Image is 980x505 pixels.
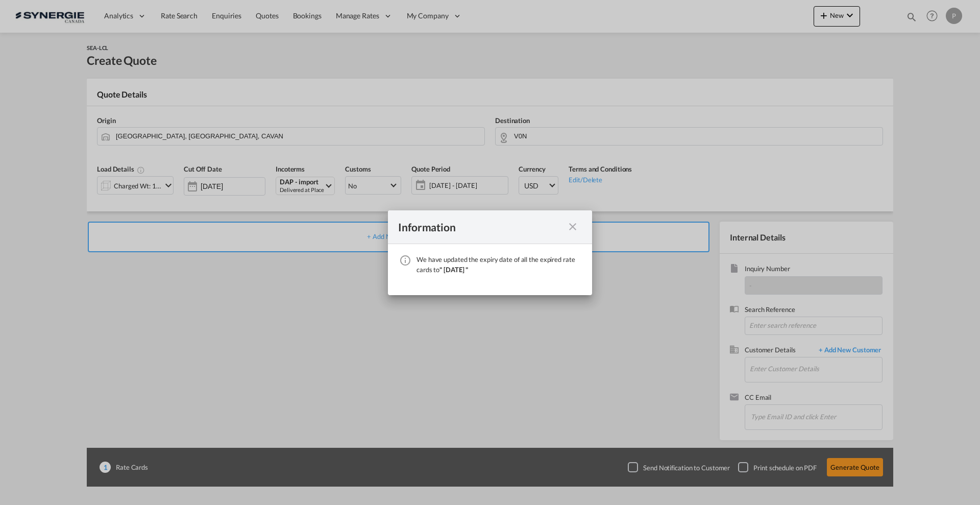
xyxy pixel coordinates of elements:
div: Information [398,221,563,233]
md-dialog: We have ... [388,210,592,295]
div: We have updated the expiry date of all the expired rate cards to [416,254,582,275]
md-icon: icon-information-outline [399,254,411,267]
span: " [DATE] " [439,266,468,274]
md-icon: icon-close fg-AAA8AD cursor [567,221,579,233]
